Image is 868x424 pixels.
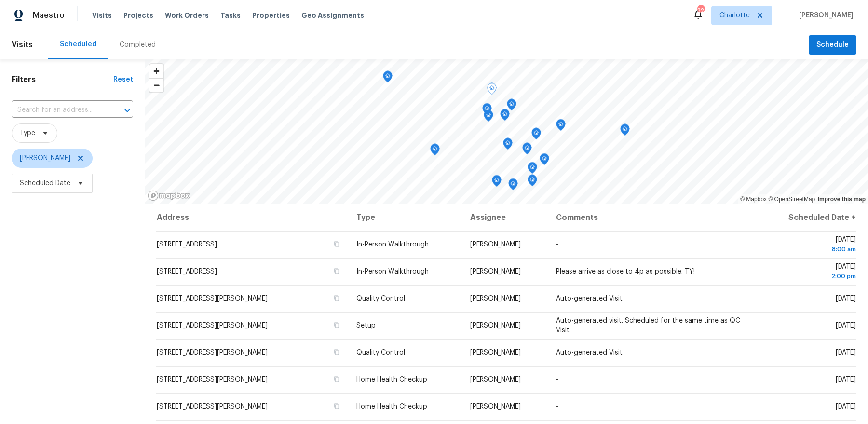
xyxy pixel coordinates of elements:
[556,241,558,248] span: -
[487,83,497,98] div: Map marker
[157,403,268,410] span: [STREET_ADDRESS][PERSON_NAME]
[740,196,767,203] a: Mapbox
[332,321,341,329] button: Copy Address
[113,75,133,84] div: Reset
[356,268,429,275] span: In-Person Walkthrough
[470,349,521,356] span: [PERSON_NAME]
[766,272,856,281] div: 2:00 pm
[157,349,268,356] span: [STREET_ADDRESS][PERSON_NAME]
[836,349,856,356] span: [DATE]
[492,175,502,190] div: Map marker
[157,268,217,275] span: [STREET_ADDRESS]
[766,245,856,254] div: 8:00 am
[332,294,341,302] button: Copy Address
[157,322,268,329] span: [STREET_ADDRESS][PERSON_NAME]
[503,138,513,153] div: Map marker
[156,204,349,231] th: Address
[165,11,209,20] span: Work Orders
[157,376,268,383] span: [STREET_ADDRESS][PERSON_NAME]
[301,11,364,20] span: Geo Assignments
[556,268,695,275] span: Please arrive as close to 4p as possible. TY!
[462,204,548,231] th: Assignee
[470,403,521,410] span: [PERSON_NAME]
[123,11,153,20] span: Projects
[809,35,856,55] button: Schedule
[92,11,112,20] span: Visits
[818,196,866,203] a: Improve this map
[60,40,96,49] div: Scheduled
[120,40,156,50] div: Completed
[383,71,393,86] div: Map marker
[556,317,740,334] span: Auto-generated visit. Scheduled for the same time as QC Visit.
[540,153,549,168] div: Map marker
[20,153,70,163] span: [PERSON_NAME]
[332,375,341,383] button: Copy Address
[33,11,65,20] span: Maestro
[470,241,521,248] span: [PERSON_NAME]
[500,109,510,124] div: Map marker
[356,376,427,383] span: Home Health Checkup
[332,348,341,356] button: Copy Address
[470,376,521,383] span: [PERSON_NAME]
[149,79,163,92] span: Zoom out
[332,267,341,275] button: Copy Address
[766,236,856,254] span: [DATE]
[816,39,849,51] span: Schedule
[470,295,521,302] span: [PERSON_NAME]
[528,175,537,190] div: Map marker
[356,241,429,248] span: In-Person Walkthrough
[470,268,521,275] span: [PERSON_NAME]
[20,178,70,188] span: Scheduled Date
[356,322,376,329] span: Setup
[349,204,462,231] th: Type
[12,75,113,84] h1: Filters
[121,104,134,117] button: Open
[766,263,856,281] span: [DATE]
[356,295,405,302] span: Quality Control
[719,11,750,20] span: Charlotte
[148,190,190,201] a: Mapbox homepage
[157,295,268,302] span: [STREET_ADDRESS][PERSON_NAME]
[430,144,440,159] div: Map marker
[556,119,566,134] div: Map marker
[145,59,868,204] canvas: Map
[531,128,541,143] div: Map marker
[556,349,623,356] span: Auto-generated Visit
[836,376,856,383] span: [DATE]
[149,64,163,78] button: Zoom in
[356,349,405,356] span: Quality Control
[12,103,106,118] input: Search for an address...
[836,295,856,302] span: [DATE]
[795,11,854,20] span: [PERSON_NAME]
[157,241,217,248] span: [STREET_ADDRESS]
[548,204,759,231] th: Comments
[20,128,35,138] span: Type
[220,12,241,19] span: Tasks
[252,11,290,20] span: Properties
[836,322,856,329] span: [DATE]
[522,143,532,158] div: Map marker
[697,6,704,15] div: 32
[528,162,537,177] div: Map marker
[332,240,341,248] button: Copy Address
[556,376,558,383] span: -
[768,196,815,203] a: OpenStreetMap
[12,34,33,55] span: Visits
[356,403,427,410] span: Home Health Checkup
[556,295,623,302] span: Auto-generated Visit
[507,99,516,114] div: Map marker
[332,402,341,410] button: Copy Address
[836,403,856,410] span: [DATE]
[482,103,492,118] div: Map marker
[149,78,163,92] button: Zoom out
[556,403,558,410] span: -
[470,322,521,329] span: [PERSON_NAME]
[758,204,856,231] th: Scheduled Date ↑
[620,124,630,139] div: Map marker
[508,178,518,193] div: Map marker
